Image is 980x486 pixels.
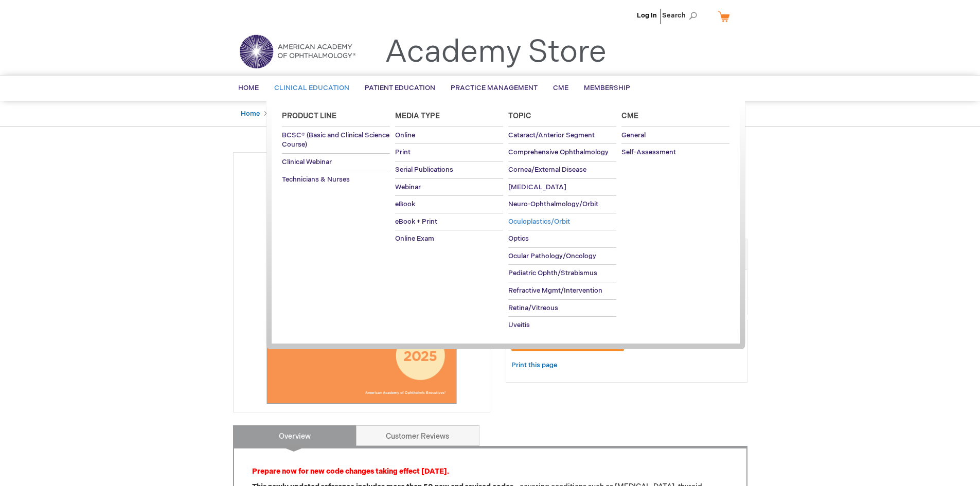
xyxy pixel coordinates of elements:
[508,200,598,208] span: Neuro-Ophthalmology/Orbit
[282,158,332,166] span: Clinical Webinar
[395,183,421,191] span: Webinar
[508,112,531,120] span: Topic
[508,235,529,243] span: Optics
[508,321,530,329] span: Uveitis
[637,11,657,20] a: Log In
[395,166,453,174] span: Serial Publications
[508,166,586,174] span: Cornea/External Disease
[508,304,558,312] span: Retina/Vitreous
[508,148,609,156] span: Comprehensive Ophthalmology
[282,112,336,120] span: Product Line
[395,218,437,226] span: eBook + Print
[508,269,597,277] span: Pediatric Ophth/Strabismus
[282,175,350,184] span: Technicians & Nurses
[239,158,485,404] img: ICD-10-CM for Ophthalmology: The Complete Reference
[395,200,415,208] span: eBook
[621,112,638,120] span: Cme
[508,218,570,226] span: Oculoplastics/Orbit
[508,252,596,260] span: Ocular Pathology/Oncology
[395,112,440,120] span: Media Type
[395,235,434,243] span: Online Exam
[385,34,607,71] a: Academy Store
[508,183,566,191] span: [MEDICAL_DATA]
[508,286,602,295] span: Refractive Mgmt/Intervention
[395,131,415,139] span: Online
[508,131,595,139] span: Cataract/Anterior Segment
[252,467,449,476] strong: Prepare now for new code changes taking effect [DATE].
[662,5,701,26] span: Search
[356,425,479,446] a: Customer Reviews
[621,148,676,156] span: Self-Assessment
[451,84,538,92] span: Practice Management
[621,131,646,139] span: General
[282,131,389,149] span: BCSC® (Basic and Clinical Science Course)
[553,84,568,92] span: CME
[511,359,557,372] a: Print this page
[241,110,260,118] a: Home
[395,148,411,156] span: Print
[365,84,435,92] span: Patient Education
[233,425,357,446] a: Overview
[584,84,630,92] span: Membership
[238,84,259,92] span: Home
[274,84,349,92] span: Clinical Education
